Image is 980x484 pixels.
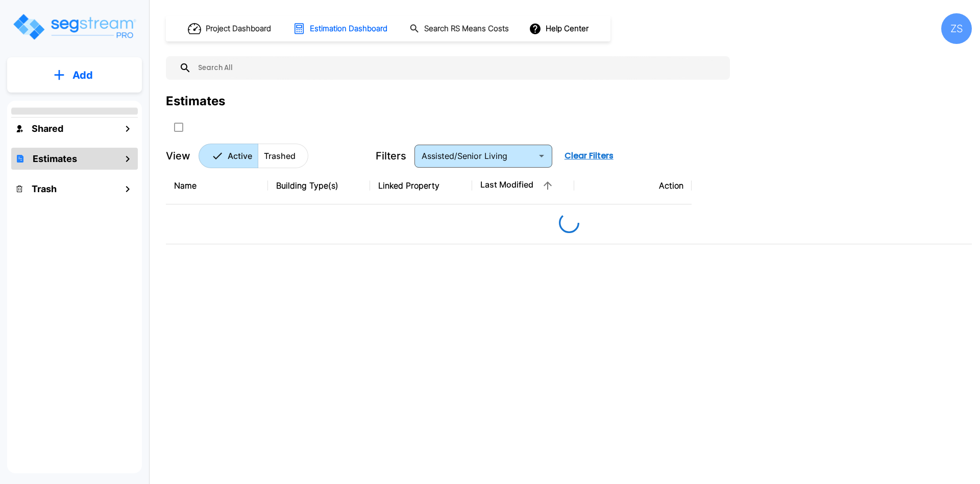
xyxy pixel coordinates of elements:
button: SelectAll [168,117,189,137]
th: Action [574,167,692,204]
p: Filters [376,148,406,164]
p: Trashed [264,150,296,162]
p: Active [228,150,252,162]
button: Open [534,149,549,163]
div: Name [174,179,260,192]
h1: Estimates [33,152,77,166]
div: Platform [199,144,308,168]
button: Trashed [258,144,308,168]
h1: Search RS Means Costs [424,23,509,35]
button: Estimation Dashboard [289,18,393,39]
th: Building Type(s) [268,167,370,204]
h1: Trash [32,182,57,196]
div: ZS [941,13,972,44]
button: Clear Filters [560,146,618,166]
h1: Shared [32,122,63,135]
input: Search All [191,56,725,80]
button: Help Center [527,19,593,38]
h1: Project Dashboard [206,23,271,35]
button: Project Dashboard [184,17,277,40]
button: Add [7,60,142,90]
div: Estimates [166,92,225,110]
h1: Estimation Dashboard [310,23,387,35]
img: Logo [12,12,137,41]
button: Search RS Means Costs [405,19,514,39]
p: Add [72,67,93,83]
p: View [166,148,190,164]
th: Last Modified [472,167,574,204]
button: Active [199,144,258,168]
th: Linked Property [370,167,472,204]
input: Building Types [418,149,519,163]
